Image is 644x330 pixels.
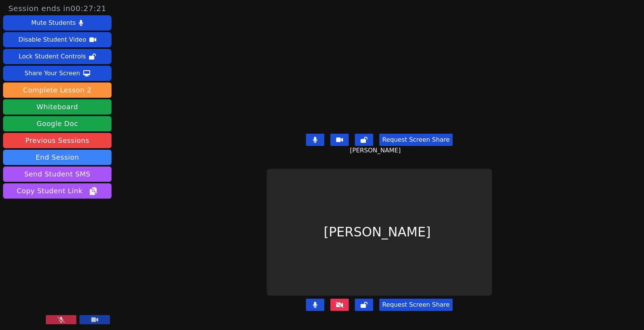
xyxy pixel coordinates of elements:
[24,67,80,79] div: Share Your Screen
[3,99,112,115] button: Whiteboard
[3,133,112,148] a: Previous Sessions
[3,82,112,98] button: Complete Lesson 2
[8,3,107,14] span: Session ends in
[3,167,112,182] button: Send Student SMS
[18,34,86,46] div: Disable Student Video
[71,4,107,13] time: 00:27:21
[3,150,112,165] button: End Session
[31,17,76,29] div: Mute Students
[3,116,112,131] a: Google Doc
[379,134,453,146] button: Request Screen Share
[379,299,453,311] button: Request Screen Share
[19,50,86,63] div: Lock Student Controls
[3,66,112,81] button: Share Your Screen
[3,15,112,31] button: Mute Students
[17,186,98,196] span: Copy Student Link
[350,146,403,155] span: [PERSON_NAME]
[267,169,492,296] div: [PERSON_NAME]
[3,49,112,64] button: Lock Student Controls
[3,32,112,47] button: Disable Student Video
[3,183,112,199] button: Copy Student Link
